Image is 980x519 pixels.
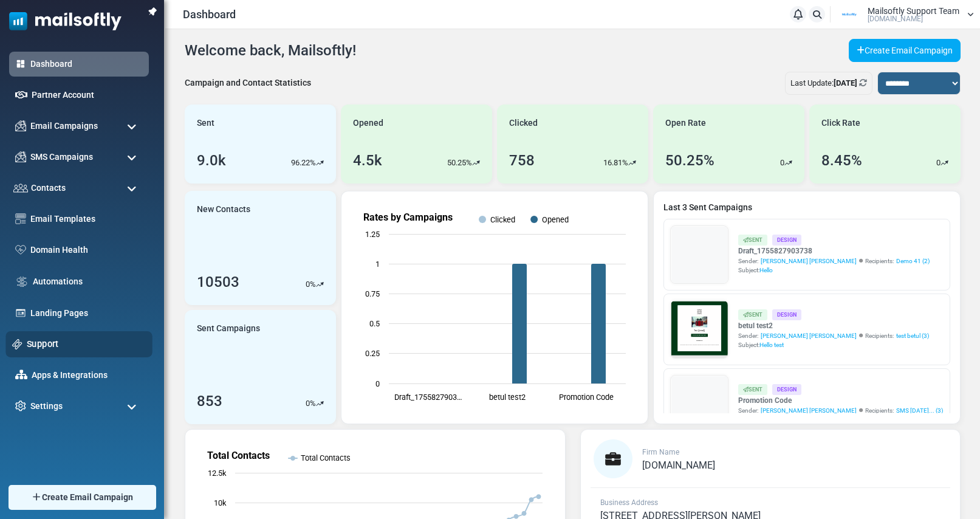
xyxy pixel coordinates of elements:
div: % [306,397,324,410]
span: [DOMAIN_NAME] [642,459,715,471]
text: 0.5 [369,319,380,328]
text: 0.25 [365,349,380,358]
div: 10503 [197,271,239,293]
img: email-templates-icon.svg [15,213,26,224]
span: Contacts [31,182,66,194]
span: Sent Campaigns [197,322,260,335]
span: Sent [197,117,214,129]
div: Sent [738,384,767,394]
a: Email Templates [30,213,143,225]
img: campaigns-icon.png [15,151,26,162]
p: 96.22% [291,157,316,169]
a: Partner Account [32,89,143,101]
p: 16.81% [603,157,628,169]
a: Domain Health [30,244,143,256]
div: Sent [738,235,767,245]
a: New Contacts 10503 0% [185,191,336,305]
div: 758 [509,150,535,171]
a: Create Email Campaign [849,39,961,62]
strong: Follow Us [187,287,233,298]
text: 12.5k [208,469,227,478]
a: Support [27,337,146,351]
a: Landing Pages [30,307,143,320]
div: Design [772,384,801,394]
div: 853 [197,390,222,412]
img: User Logo [834,5,865,24]
div: 4.5k [353,150,382,171]
a: User Logo Mailsoftly Support Team [DOMAIN_NAME] [834,5,974,24]
span: SMS Campaigns [30,151,93,163]
img: settings-icon.svg [15,400,26,411]
div: Sender: Recipients: [738,256,930,266]
text: betul test2 [489,393,526,402]
a: Promotion Code [738,395,943,406]
span: Create Email Campaign [42,491,133,504]
p: 0 [780,157,784,169]
p: 50.25% [447,157,472,169]
h4: Welcome back, Mailsoftly! [185,42,356,60]
text: 0 [375,379,380,388]
text: 0.75 [365,289,380,298]
div: Sender: Recipients: [738,331,929,340]
p: 0 [306,397,310,410]
div: 9.0k [197,150,226,171]
span: [PERSON_NAME] [PERSON_NAME] [761,256,857,266]
img: workflow.svg [15,275,29,289]
div: Subject: [738,340,929,349]
a: Refresh Stats [859,78,867,88]
text: Promotion Code [559,393,614,402]
div: Last Update: [785,72,872,95]
p: Lorem ipsum dolor sit amet, consectetur adipiscing elit, sed do eiusmod tempor incididunt [64,319,355,331]
span: Hello test [759,342,784,348]
text: Opened [542,215,569,224]
span: Firm Name [642,448,679,456]
a: Demo 41 (2) [896,256,930,266]
div: Design [772,235,801,245]
text: Draft_1755827903… [394,393,462,402]
span: Clicked [509,117,538,129]
span: New Contacts [197,203,250,216]
span: Open Rate [665,117,706,129]
a: SMS [DATE]... (3) [896,406,943,415]
div: Sender: Recipients: [738,406,943,415]
a: Last 3 Sent Campaigns [663,201,950,214]
img: landing_pages.svg [15,308,26,318]
span: Opened [353,117,383,129]
b: [DATE] [834,78,857,88]
span: [PERSON_NAME] [PERSON_NAME] [761,406,857,415]
text: Clicked [490,215,515,224]
div: 50.25% [665,150,714,171]
div: % [306,278,324,290]
text: 10k [214,498,227,507]
span: Mailsoftly Support Team [868,7,959,15]
div: 8.45% [821,150,862,171]
span: [DOMAIN_NAME] [868,15,923,22]
text: 1.25 [365,230,380,239]
div: Campaign and Contact Statistics [185,77,311,89]
a: test betul (3) [896,331,929,340]
span: Business Address [600,498,658,507]
span: Settings [30,400,63,413]
span: Hello [759,267,773,273]
svg: Rates by Campaigns [351,201,638,414]
span: Click Rate [821,117,860,129]
a: Apps & Integrations [32,369,143,382]
img: campaigns-icon.png [15,120,26,131]
div: Sent [738,309,767,320]
img: support-icon.svg [12,339,22,349]
a: Dashboard [30,58,143,70]
p: 0 [306,278,310,290]
span: Email Campaigns [30,120,98,132]
text: 1 [375,259,380,269]
text: Total Contacts [301,453,351,462]
text: Rates by Campaigns [363,211,453,223]
img: domain-health-icon.svg [15,245,26,255]
img: contacts-icon.svg [13,184,28,192]
span: Dashboard [183,6,236,22]
text: Total Contacts [207,450,270,461]
a: betul test2 [738,320,929,331]
a: [DOMAIN_NAME] [642,461,715,470]
div: Design [772,309,801,320]
span: [PERSON_NAME] [PERSON_NAME] [761,331,857,340]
